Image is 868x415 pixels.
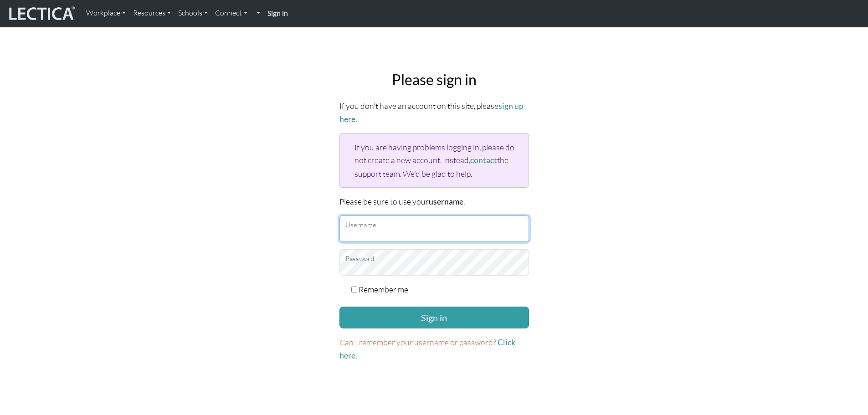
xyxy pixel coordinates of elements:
a: Connect [211,4,251,23]
label: Remember me [359,283,408,296]
span: Can't remember your username or password? [339,337,496,347]
strong: Sign in [267,9,288,17]
strong: username [429,197,463,206]
h2: Please sign in [339,71,529,88]
a: Schools [175,4,211,23]
input: Username [339,215,529,242]
div: If you are having problems logging in, please do not create a new account. Instead, the support t... [339,133,529,187]
a: Workplace [82,4,129,23]
a: Resources [129,4,175,23]
button: Sign in [339,307,529,328]
p: Please be sure to use your . [339,195,529,208]
p: If you don't have an account on this site, please . [339,99,529,126]
img: lecticalive [7,5,75,22]
p: . [339,336,529,362]
a: contact [470,155,497,165]
a: Sign in [264,4,292,23]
